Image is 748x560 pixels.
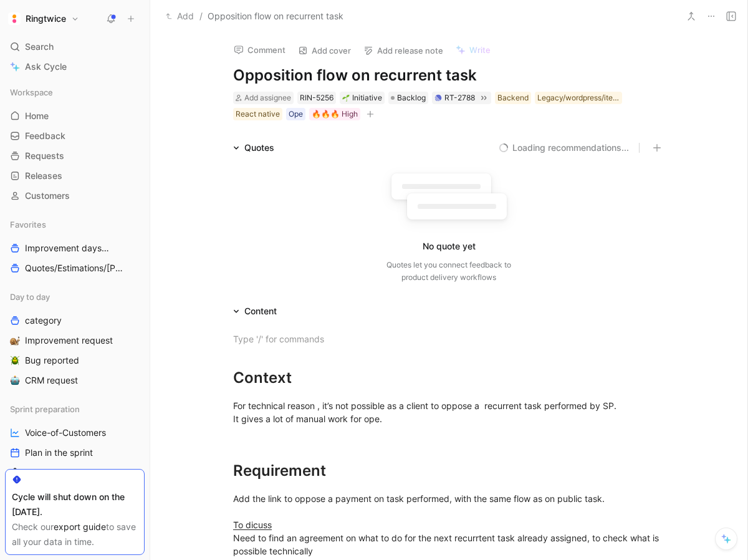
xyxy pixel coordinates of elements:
button: Loading recommendations... [499,140,629,155]
div: Sprint preparationVoice-of-CustomersPlan in the sprint♟️Candidate for next sprint🤖Grooming [5,400,145,502]
div: Day to daycategory🐌Improvement request🪲Bug reported🤖CRM request [5,287,145,390]
a: Voice-of-Customers [5,423,145,442]
span: / [199,9,203,24]
button: Add [163,9,197,24]
a: export guide [54,521,106,532]
div: Check our to save all your data in time. [12,519,138,549]
span: Plan in the sprint [25,447,93,459]
div: Legacy/wordpress/iterable [537,92,620,104]
a: Improvement daysTeam view [5,239,145,258]
h1: Ringtwice [26,13,66,24]
img: ♟️ [10,468,20,478]
div: Content [244,304,277,319]
a: Quotes/Estimations/[PERSON_NAME] [5,259,145,278]
a: Ask Cycle [5,57,145,76]
span: Search [25,39,54,54]
span: Quotes/Estimations/[PERSON_NAME] [25,262,124,275]
a: Plan in the sprint [5,443,145,462]
span: Sprint preparation [10,403,80,415]
span: Improvement days [25,242,118,255]
a: ♟️Candidate for next sprint [5,463,145,482]
div: Content [228,304,282,319]
span: Opposition flow on recurrent task [208,9,343,24]
span: Releases [25,170,62,182]
div: Search [5,37,145,56]
span: Requests [25,150,64,162]
h1: Opposition flow on recurrent task [233,65,664,85]
div: RIN-5256 [300,92,333,104]
u: To dicuss [233,519,272,530]
a: 🪲Bug reported [5,351,145,370]
img: Ringtwice [8,12,21,25]
span: Workspace [10,86,53,99]
span: category [25,314,62,327]
button: Add cover [292,42,357,59]
div: Initiative [342,92,382,104]
button: ♟️ [7,465,22,480]
button: 🤖 [7,373,22,388]
div: Favorites [5,215,145,234]
span: Write [469,44,491,56]
span: CRM request [25,374,78,387]
div: Ope [289,108,303,120]
a: category [5,311,145,330]
div: RT-2788 [444,92,475,104]
button: Comment [228,41,291,59]
div: Add the link to oppose a payment on task performed, with the same flow as on public task. Need to... [233,492,664,558]
a: 🐌Improvement request [5,331,145,350]
button: Add release note [358,42,449,59]
span: Bug reported [25,354,79,367]
div: Backend [497,92,529,104]
a: Customers [5,186,145,205]
span: Ask Cycle [25,59,67,74]
span: Backlog [397,92,426,104]
span: Add assignee [244,93,291,102]
div: Quotes let you connect feedback to product delivery workflows [386,259,511,284]
button: RingtwiceRingtwice [5,10,82,27]
span: Day to day [10,291,50,303]
img: 🐌 [10,336,20,345]
div: Quotes [228,140,279,155]
div: Sprint preparation [5,400,145,418]
div: 🌱Initiative [340,92,385,104]
span: Voice-of-Customers [25,427,106,439]
span: Feedback [25,130,65,142]
button: 🪲 [7,353,22,368]
a: Home [5,107,145,125]
a: Feedback [5,127,145,145]
a: Requests [5,147,145,165]
div: Backlog [388,92,428,104]
div: Context [233,367,664,389]
a: 🤖CRM request [5,371,145,390]
div: For technical reason , it’s not possible as a client to oppose a recurrent task performed by SP. ... [233,399,664,438]
div: Day to day [5,287,145,306]
a: Releases [5,167,145,185]
div: 🔥🔥🔥 High [312,108,358,120]
div: Quotes [244,140,274,155]
div: React native [236,108,280,120]
span: Home [25,110,49,122]
img: 🪲 [10,355,20,365]
button: 🐌 [7,333,22,348]
span: Candidate for next sprint [25,466,127,479]
div: No quote yet [423,239,476,254]
div: Workspace [5,83,145,102]
img: 🌱 [342,94,350,102]
div: Cycle will shut down on the [DATE]. [12,490,138,519]
span: Improvement request [25,334,113,347]
button: Write [450,41,496,59]
img: 🤖 [10,375,20,385]
div: Requirement [233,460,664,482]
span: Customers [25,190,70,202]
span: Favorites [10,218,46,231]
